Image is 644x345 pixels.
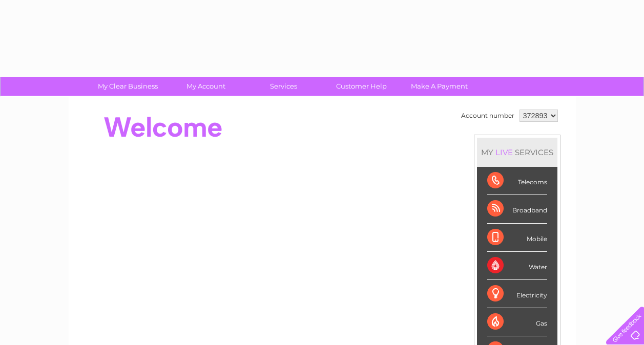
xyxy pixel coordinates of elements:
a: Make A Payment [397,77,482,96]
div: Water [487,252,547,280]
div: Telecoms [487,167,547,195]
a: My Clear Business [86,77,170,96]
a: Customer Help [319,77,404,96]
div: Gas [487,308,547,336]
div: Mobile [487,224,547,252]
div: MY SERVICES [477,138,557,167]
div: Broadband [487,195,547,223]
div: LIVE [493,147,515,157]
a: Services [241,77,326,96]
div: Electricity [487,280,547,308]
a: My Account [163,77,248,96]
td: Account number [459,107,517,124]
